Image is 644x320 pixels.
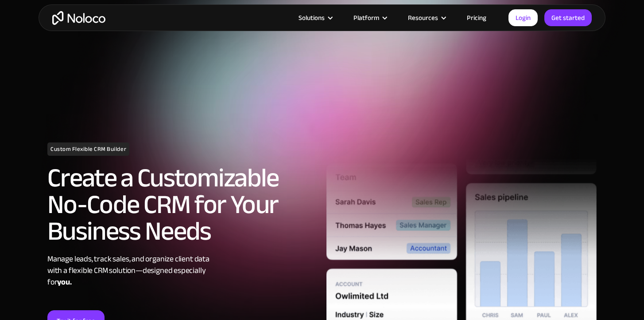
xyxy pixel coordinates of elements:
h1: Custom Flexible CRM Builder [47,142,129,156]
a: Login [508,9,538,26]
a: home [52,11,105,25]
div: Solutions [299,12,325,24]
div: Resources [408,12,438,24]
a: Get started [544,9,592,26]
strong: you. [57,275,71,289]
div: Resources [397,12,456,24]
div: Platform [342,12,397,24]
div: Platform [353,12,379,24]
a: Pricing [456,12,497,24]
div: Solutions [287,12,342,24]
div: Manage leads, track sales, and organize client data with a flexible CRM solution—designed especia... [47,253,318,288]
h2: Create a Customizable No-Code CRM for Your Business Needs [47,165,318,245]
